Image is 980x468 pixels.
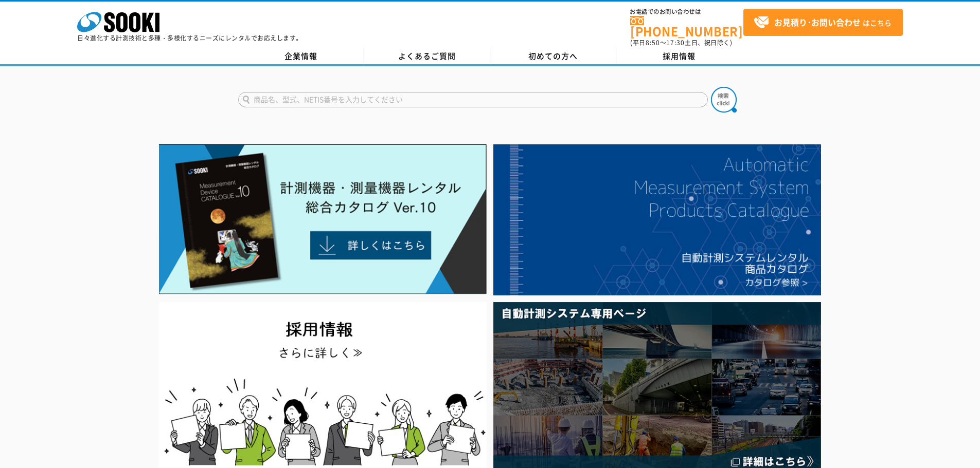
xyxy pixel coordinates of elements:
[77,35,302,41] p: 日々進化する計測技術と多種・多様化するニーズにレンタルでお応えします。
[528,50,578,62] span: 初めての方へ
[159,144,487,294] img: Catalog Ver10
[711,87,737,113] img: btn_search.png
[646,38,660,47] span: 8:50
[493,144,821,295] img: 自動計測システムカタログ
[743,9,903,36] a: お見積り･お問い合わせはこちら
[364,49,490,64] a: よくあるご質問
[774,16,861,28] strong: お見積り･お問い合わせ
[490,49,616,64] a: 初めての方へ
[630,9,743,15] span: お電話でのお問い合わせは
[616,49,742,64] a: 採用情報
[238,92,708,107] input: 商品名、型式、NETIS番号を入力してください
[666,38,685,47] span: 17:30
[754,15,892,30] span: はこちら
[630,38,732,47] span: (平日 ～ 土日、祝日除く)
[238,49,364,64] a: 企業情報
[630,16,743,37] a: [PHONE_NUMBER]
